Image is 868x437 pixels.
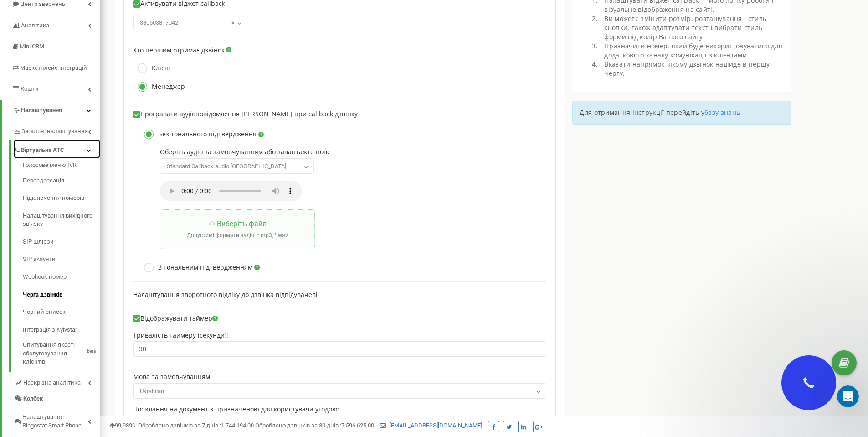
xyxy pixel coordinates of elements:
a: базу знань [704,108,740,117]
label: Програвати аудіоповідомлення [PERSON_NAME] при callback дзвінку [133,110,358,118]
label: Клієнт [133,63,172,73]
a: Голосове меню IVR [23,161,100,172]
span: Віртуальна АТС [21,146,64,155]
li: Вказати напрямок, якому дзвінок надійде в першу чергу. [600,60,782,78]
a: Налаштування вихідного зв’язку [23,207,100,233]
a: Опитування якості обслуговування клієнтівBeta [23,338,100,366]
span: 99,989% [109,422,137,429]
label: Налаштування зворотного відліку до дзвінка відвідувачеві [133,291,318,299]
p: Для отримання інструкції перейдіть у [580,108,784,117]
span: Загальні налаштування [21,127,88,136]
li: Призначити номер, який буде використовуватися для додаткового каналу комунікації з клієнтами. [600,42,782,60]
label: З тональним підтвердженням [139,263,260,272]
span: Колбек [23,395,43,403]
label: Без тонального підтвердження [139,130,264,139]
a: SIP шлюзи [23,233,100,251]
span: Центр звернень [20,0,65,7]
span: Ukrainian [136,385,543,398]
span: Маркетплейс інтеграцій [20,64,87,71]
a: [EMAIL_ADDRESS][DOMAIN_NAME] [380,422,482,429]
a: Налаштування [2,100,100,121]
label: Оберіть аудіо за замовчуванням або завантажте нове [160,148,537,156]
span: Standard Callback audio UK [160,158,314,174]
label: Менеджер [133,82,185,92]
u: 1 744 194,00 [221,422,254,429]
label: Посилання на документ з призначеною для користувача угодою: [133,406,339,413]
span: Оброблено дзвінків за 7 днів : [138,422,254,429]
iframe: Intercom live chat [837,385,859,407]
input: Тривалість таймеру (секунди) [133,341,546,357]
label: Відображувати таймер [133,315,218,323]
u: 7 596 625,00 [341,422,374,429]
a: Переадресація [23,172,100,190]
span: Кошти [21,85,39,92]
span: Оброблено дзвінків за 30 днів : [255,422,374,429]
a: Інтеграція з Kyivstar [23,321,100,339]
span: Mini CRM [20,43,44,50]
a: Підключення номерів [23,189,100,207]
a: Загальні налаштування [14,121,100,140]
input: Введіть посилання на документ [133,416,546,431]
span: 380503817042 [136,16,244,29]
label: Мова за замовчуванням [133,373,210,381]
a: Черга дзвінків [23,286,100,304]
label: Тривалість таймеру (секунди): [133,332,228,339]
a: Webhook номер [23,268,100,286]
span: Налаштування Ringostat Smart Phone [22,413,88,430]
li: Ви можете змінити розмір, розташування і стиль кнопки, також адаптувати текст і вибрати стиль фор... [600,14,782,42]
a: Колбек [14,391,100,407]
a: Налаштування Ringostat Smart Phone [14,406,100,433]
span: Наскрізна аналітика [23,379,81,387]
label: Хто першим отримає дзвінок [133,47,225,54]
a: Наскрізна аналітика [14,372,100,391]
span: 380503817042 [133,15,247,30]
span: Аналiтика [21,22,49,29]
span: Ukrainian [133,383,546,399]
a: SIP акаунти [23,250,100,268]
a: Чорний список [23,303,100,321]
span: × [231,16,235,29]
a: Віртуальна АТС [14,140,100,158]
span: Standard Callback audio UK [163,160,311,173]
span: Налаштування [21,107,62,114]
